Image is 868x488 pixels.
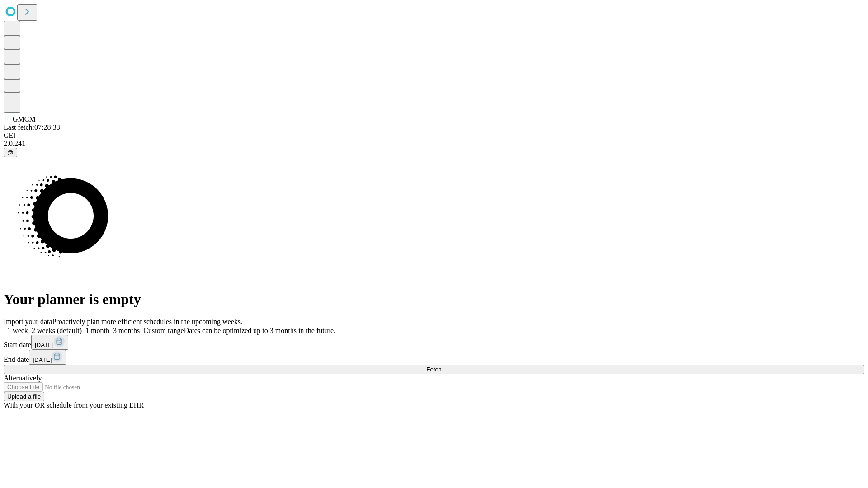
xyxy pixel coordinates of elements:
[4,318,52,325] span: Import your data
[4,148,17,157] button: @
[113,327,140,334] span: 3 months
[32,327,82,334] span: 2 weeks (default)
[7,327,28,334] span: 1 week
[4,131,864,140] div: GEI
[4,140,864,148] div: 2.0.241
[4,392,44,401] button: Upload a file
[13,115,36,123] span: GMCM
[143,327,184,334] span: Custom range
[52,318,242,325] span: Proactively plan more efficient schedules in the upcoming weeks.
[33,357,52,363] span: [DATE]
[4,401,144,409] span: With your OR schedule from your existing EHR
[4,374,42,382] span: Alternatively
[85,327,109,334] span: 1 month
[426,366,441,373] span: Fetch
[184,327,335,334] span: Dates can be optimized up to 3 months in the future.
[4,365,864,374] button: Fetch
[4,291,864,308] h1: Your planner is empty
[4,335,864,350] div: Start date
[4,123,60,131] span: Last fetch: 07:28:33
[7,149,14,156] span: @
[29,350,66,365] button: [DATE]
[31,335,68,350] button: [DATE]
[4,350,864,365] div: End date
[35,342,54,348] span: [DATE]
